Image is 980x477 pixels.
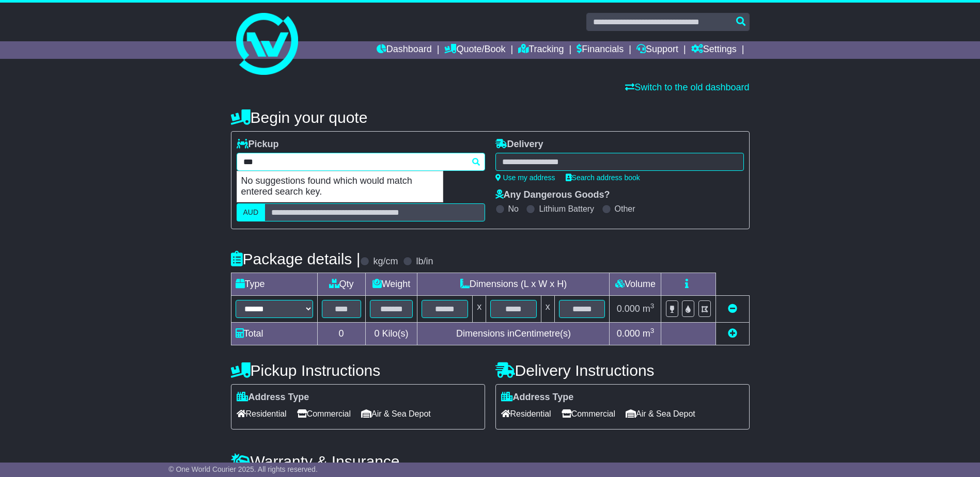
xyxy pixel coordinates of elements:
[416,256,433,267] label: lb/in
[643,328,655,339] span: m
[377,41,432,59] a: Dashboard
[417,323,610,345] td: Dimensions in Centimetre(s)
[417,273,610,296] td: Dimensions (L x W x H)
[518,41,564,59] a: Tracking
[626,406,695,422] span: Air & Sea Depot
[539,204,594,214] label: Lithium Battery
[508,204,519,214] label: No
[643,304,655,314] span: m
[615,204,635,214] label: Other
[650,302,655,310] sup: 3
[562,406,615,422] span: Commercial
[237,153,485,171] typeahead: Please provide city
[625,82,749,92] a: Switch to the old dashboard
[501,406,551,422] span: Residential
[444,41,505,59] a: Quote/Book
[231,453,750,470] h4: Warranty & Insurance
[365,323,417,345] td: Kilo(s)
[495,189,610,201] label: Any Dangerous Goods?
[361,406,431,422] span: Air & Sea Depot
[495,362,750,379] h4: Delivery Instructions
[501,392,574,403] label: Address Type
[495,139,543,150] label: Delivery
[617,304,640,314] span: 0.000
[577,41,624,59] a: Financials
[231,273,317,296] td: Type
[237,203,266,221] label: AUD
[237,171,443,202] p: No suggestions found which would match entered search key.
[365,273,417,296] td: Weight
[237,139,279,150] label: Pickup
[317,273,365,296] td: Qty
[231,250,361,267] h4: Package details |
[636,41,678,59] a: Support
[231,109,750,126] h4: Begin your quote
[168,465,318,473] span: © One World Courier 2025. All rights reserved.
[231,362,485,379] h4: Pickup Instructions
[231,323,317,345] td: Total
[728,328,737,339] a: Add new item
[617,328,640,339] span: 0.000
[297,406,351,422] span: Commercial
[728,304,737,314] a: Remove this item
[237,392,309,403] label: Address Type
[541,296,554,323] td: x
[317,323,365,345] td: 0
[374,328,379,339] span: 0
[237,406,287,422] span: Residential
[610,273,661,296] td: Volume
[373,256,398,267] label: kg/cm
[495,173,555,182] a: Use my address
[691,41,737,59] a: Settings
[566,173,640,182] a: Search address book
[650,327,655,335] sup: 3
[473,296,486,323] td: x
